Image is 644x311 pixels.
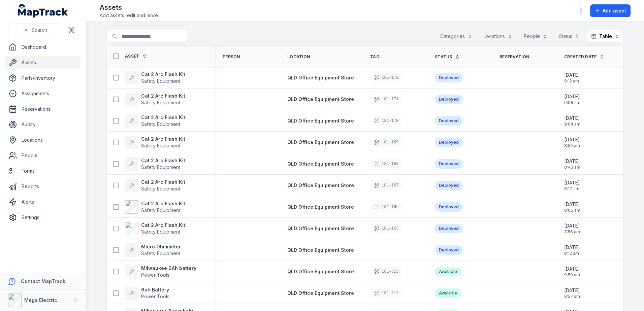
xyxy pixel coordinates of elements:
[287,269,354,274] span: QLD Office Equipment Store
[370,267,402,276] div: 181-313
[287,139,354,146] a: QLD Office Equipment Store
[125,136,185,149] a: Cat 2 Arc Flash KitSafety Equipment
[141,100,180,105] span: Safety Equipment
[100,3,159,12] h2: Assets
[287,161,354,167] span: QLD Office Equipment Store
[435,245,463,255] div: Deployed
[31,27,47,33] span: Search
[564,222,580,235] time: 01/10/2025, 7:56:35 am
[287,74,354,81] a: QLD Office Equipment Store
[5,71,80,85] a: Parts/Inventory
[141,164,180,170] span: Safety Equipment
[287,182,354,189] a: QLD Office Equipment Store
[370,159,402,169] div: 181-168
[564,251,580,256] span: 8:12 am
[5,211,80,224] a: Settings
[564,272,580,278] span: 9:59 am
[564,201,580,213] time: 01/10/2025, 8:06:10 am
[564,244,580,256] time: 10/09/2025, 8:12:37 am
[564,165,580,170] span: 8:43 am
[287,225,354,232] a: QLD Office Equipment Store
[564,54,604,60] a: Created Date
[141,114,185,121] strong: Cat 2 Arc Flash Kit
[564,72,580,84] time: 01/10/2025, 9:12:31 am
[435,95,463,104] div: Deployed
[564,179,580,192] time: 01/10/2025, 8:17:51 am
[370,288,402,298] div: 181-312
[370,95,402,104] div: 181-171
[564,266,580,278] time: 02/09/2025, 9:59:18 am
[287,247,354,253] a: QLD Office Equipment Store
[564,122,580,127] span: 9:04 am
[564,158,580,165] span: [DATE]
[590,4,631,17] button: Add asset
[24,297,57,303] strong: Mega Electric
[141,286,169,293] strong: 6ah Battery
[125,114,185,128] a: Cat 2 Arc Flash KitSafety Equipment
[287,96,354,102] span: QLD Office Equipment Store
[287,54,310,60] span: Location
[435,138,463,147] div: Deployed
[5,56,80,69] a: Assets
[287,161,354,167] a: QLD Office Equipment Store
[5,133,80,147] a: Locations
[141,136,185,142] strong: Cat 2 Arc Flash Kit
[435,288,461,298] div: Available
[5,149,80,162] a: People
[479,30,517,43] button: Locations
[564,93,580,100] span: [DATE]
[370,181,402,190] div: 181-167
[435,159,463,169] div: Deployed
[564,179,580,186] span: [DATE]
[141,121,180,127] span: Safety Equipment
[141,265,196,272] strong: Milwaukee 6Ah battery
[141,200,185,207] strong: Cat 2 Arc Flash Kit
[564,78,580,84] span: 9:12 am
[564,186,580,192] span: 8:17 am
[141,78,180,84] span: Safety Equipment
[5,40,80,54] a: Dashboard
[287,118,354,124] span: QLD Office Equipment Store
[125,265,196,278] a: Milwaukee 6Ah batteryPower Tools
[435,181,463,190] div: Deployed
[564,294,580,299] span: 9:57 am
[564,143,580,148] span: 8:59 am
[287,247,354,253] span: QLD Office Equipment Store
[435,224,463,233] div: Deployed
[554,30,584,43] button: Status
[8,24,62,36] button: Search
[5,180,80,193] a: Reports
[125,200,185,214] a: Cat 2 Arc Flash KitSafety Equipment
[223,54,240,60] span: Person
[287,204,354,210] a: QLD Office Equipment Store
[564,136,580,148] time: 01/10/2025, 8:59:06 am
[21,278,65,284] strong: Contact MapTrack
[5,102,80,116] a: Reservations
[287,268,354,275] a: QLD Office Equipment Store
[141,293,169,299] span: Power Tools
[5,118,80,131] a: Audits
[564,93,580,105] time: 01/10/2025, 9:08:26 am
[125,54,139,59] span: Asset
[287,204,354,210] span: QLD Office Equipment Store
[125,286,169,300] a: 6ah BatteryPower Tools
[564,100,580,105] span: 9:08 am
[5,195,80,209] a: Alerts
[287,226,354,231] span: QLD Office Equipment Store
[370,224,402,233] div: 181-163
[435,116,463,126] div: Deployed
[435,267,461,276] div: Available
[125,54,147,59] a: Asset
[436,30,477,43] button: Categories
[564,158,580,170] time: 01/10/2025, 8:43:50 am
[125,179,185,192] a: Cat 2 Arc Flash KitSafety Equipment
[564,229,580,235] span: 7:56 am
[435,73,463,82] div: Deployed
[141,250,180,256] span: Safety Equipment
[125,222,185,235] a: Cat 2 Arc Flash KitSafety Equipment
[370,138,402,147] div: 181-169
[141,229,180,235] span: Safety Equipment
[564,136,580,143] span: [DATE]
[287,75,354,80] span: QLD Office Equipment Store
[564,115,580,122] span: [DATE]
